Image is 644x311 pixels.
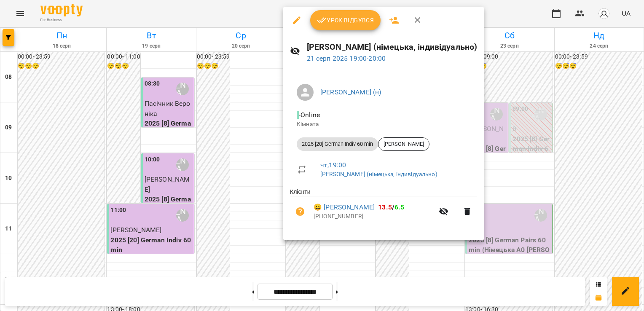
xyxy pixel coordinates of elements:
a: [PERSON_NAME] (н) [320,88,381,96]
a: 😀 [PERSON_NAME] [314,202,375,212]
p: [PHONE_NUMBER] [314,212,434,221]
a: [PERSON_NAME] (німецька, індивідуально) [320,171,437,177]
ul: Клієнти [290,188,477,230]
span: Урок відбувся [317,15,374,25]
a: чт , 19:00 [320,161,346,169]
div: [PERSON_NAME] [378,137,429,151]
span: 6.5 [394,203,404,211]
b: / [378,203,404,211]
a: 21 серп 2025 19:00-20:00 [307,54,386,62]
button: Урок відбувся [310,10,381,30]
h6: [PERSON_NAME] (німецька, індивідуально) [307,40,478,54]
button: Візит ще не сплачено. Додати оплату? [290,201,310,222]
span: 2025 [20] German Indiv 60 min [297,140,378,148]
span: - Online [297,111,322,119]
p: Кімната [297,120,470,129]
span: [PERSON_NAME] [378,140,429,148]
span: 13.5 [378,203,392,211]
